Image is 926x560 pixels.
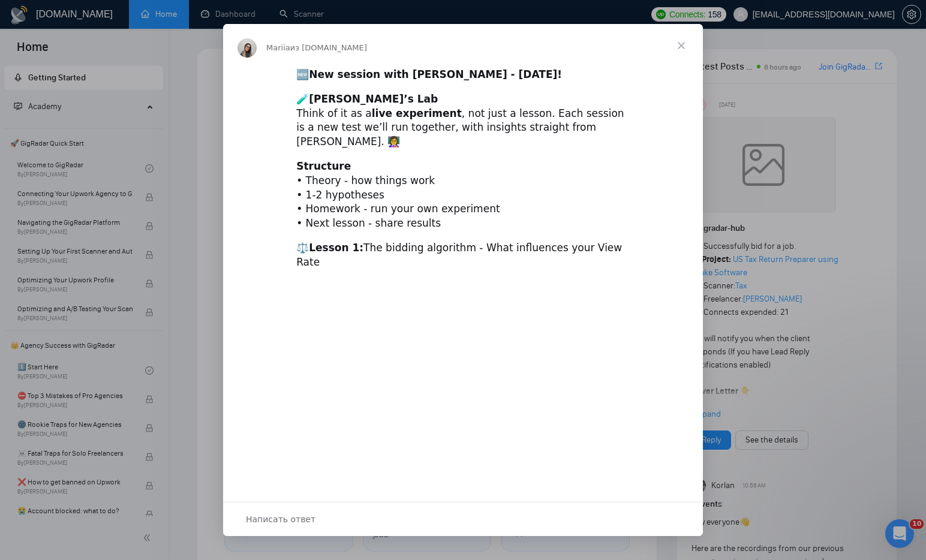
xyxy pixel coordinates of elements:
[309,93,438,105] b: [PERSON_NAME]’s Lab
[296,68,630,82] div: 🆕
[296,160,351,172] b: Structure
[266,43,290,52] span: Mariia
[223,502,703,536] div: Открыть разговор и ответить
[296,241,630,270] div: ⚖️ The bidding algorithm - What influences your View Rate
[237,38,257,58] img: Profile image for Mariia
[309,68,562,80] b: New session with [PERSON_NAME] - [DATE]!
[372,107,462,119] b: live experiment
[246,511,315,527] span: Написать ответ
[296,159,630,231] div: • Theory - how things work • 1-2 hypotheses • Homework - run your own experiment • Next lesson - ...
[309,242,363,254] b: Lesson 1:
[660,24,703,67] span: Закрыть
[290,43,367,52] span: из [DOMAIN_NAME]
[296,92,630,149] div: 🧪 Think of it as a , not just a lesson. Each session is a new test we’ll run together, with insig...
